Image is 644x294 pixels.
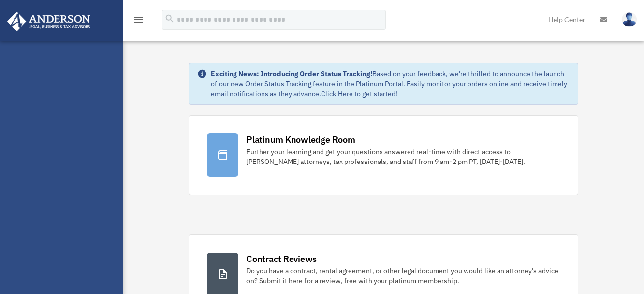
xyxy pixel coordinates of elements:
i: search [164,13,175,24]
div: Based on your feedback, we're thrilled to announce the launch of our new Order Status Tracking fe... [211,69,570,98]
a: Click Here to get started! [321,89,398,98]
a: menu [133,17,145,26]
i: menu [133,14,145,26]
div: Contract Reviews [246,253,317,265]
div: Further your learning and get your questions answered real-time with direct access to [PERSON_NAM... [246,147,560,166]
strong: Exciting News: Introducing Order Status Tracking! [211,69,372,78]
img: User Pic [622,12,637,27]
a: Platinum Knowledge Room Further your learning and get your questions answered real-time with dire... [189,115,578,195]
div: Platinum Knowledge Room [246,133,355,146]
div: Do you have a contract, rental agreement, or other legal document you would like an attorney's ad... [246,266,560,286]
img: Anderson Advisors Platinum Portal [4,12,93,31]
